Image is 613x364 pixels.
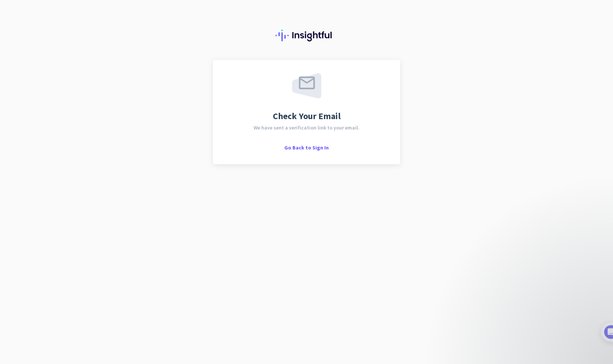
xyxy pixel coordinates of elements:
span: We have sent a verification link to your email. [254,125,359,130]
img: Insightful [275,30,338,41]
span: Check Your Email [273,112,341,121]
span: Go Back to Sign In [284,144,329,151]
iframe: Intercom notifications message [461,271,609,346]
img: email-sent [292,73,321,98]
